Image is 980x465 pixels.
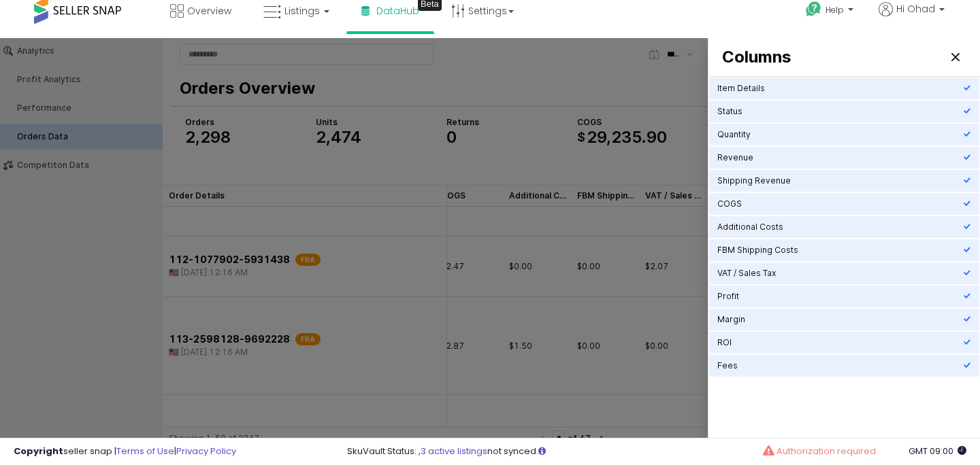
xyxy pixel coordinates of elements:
i: Click here to read more about un-synced listings. [538,447,546,455]
div: Revenue [717,114,963,125]
div: Shipping Revenue [717,137,963,148]
div: SkuVault Status: , not synced. [347,445,966,458]
div: Quantity [717,91,963,102]
a: 3 active listings [421,445,487,458]
div: VAT / Sales Tax [717,230,963,241]
span: Overview [187,4,231,18]
div: Select an option [709,39,979,417]
span: Help [826,4,844,16]
div: seller snap | | [14,445,236,458]
div: Additional Costs [717,184,963,194]
span: DataHub [376,4,419,18]
h3: Columns [722,10,902,29]
span: 2025-08-15 09:00 GMT [909,445,966,458]
a: Hi Ohad [879,2,945,33]
div: COGS [717,160,963,171]
strong: Copyright [14,445,63,458]
div: FBM Shipping Costs [717,207,963,218]
span: Listings [284,4,320,18]
i: Get Help [805,1,822,18]
div: ROI [717,299,963,310]
a: Privacy Policy [176,445,236,458]
button: Close [945,8,966,30]
div: Status [717,68,963,79]
div: Fees [717,322,963,333]
div: Item Details [717,45,963,56]
a: Terms of Use [116,445,174,458]
div: Margin [717,276,963,287]
span: Hi Ohad [896,2,935,16]
span: Authorization required [777,445,876,458]
div: Profit [717,253,963,264]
